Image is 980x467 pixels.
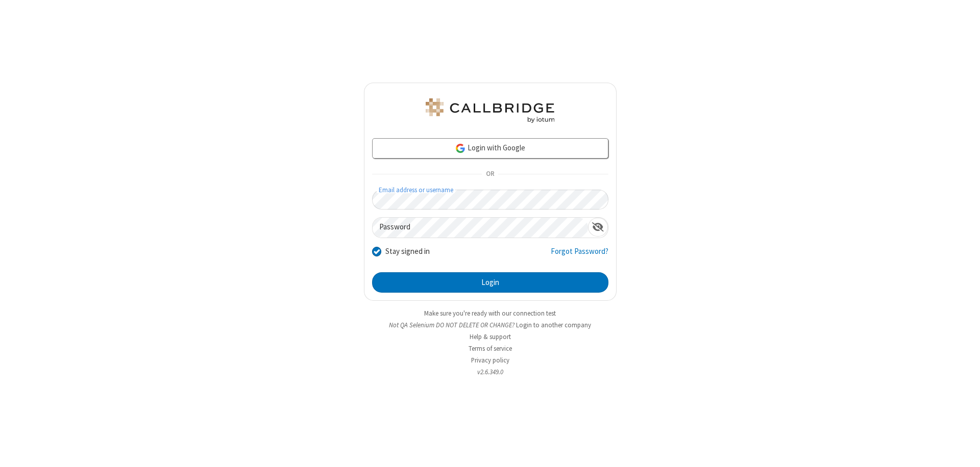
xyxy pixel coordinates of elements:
a: Login with Google [372,138,608,159]
div: Show password [588,218,608,237]
input: Password [373,218,588,238]
img: google-icon.png [455,143,466,154]
img: QA Selenium DO NOT DELETE OR CHANGE [424,98,556,123]
a: Help & support [470,332,511,341]
input: Email address or username [372,190,608,210]
a: Terms of service [469,344,512,353]
li: Not QA Selenium DO NOT DELETE OR CHANGE? [364,320,617,330]
a: Forgot Password? [551,246,608,265]
a: Privacy policy [471,356,509,365]
span: OR [482,167,498,181]
label: Stay signed in [385,246,430,257]
button: Login [372,272,608,293]
a: Make sure you're ready with our connection test [424,309,556,318]
li: v2.6.349.0 [364,367,617,377]
button: Login to another company [516,320,591,330]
